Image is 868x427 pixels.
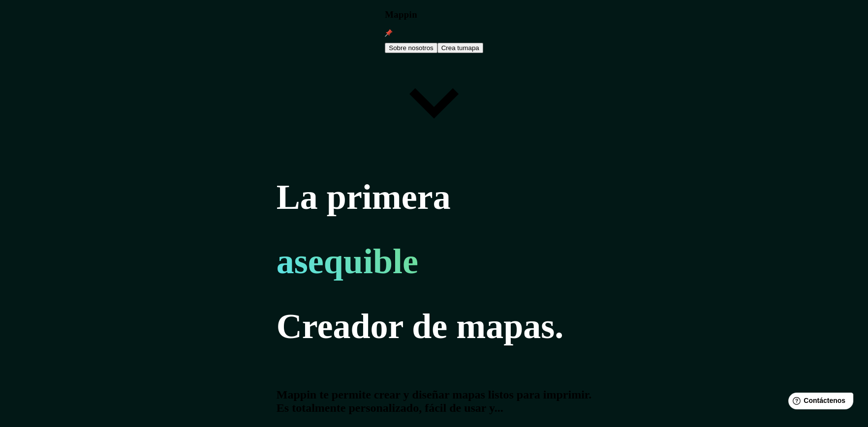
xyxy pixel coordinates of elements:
font: Sobre nosotros [389,44,433,52]
button: Crea tumapa [437,43,483,53]
font: mapa [463,44,479,52]
font: La primera [277,177,451,217]
iframe: Lanzador de widgets de ayuda [780,389,857,416]
button: Sobre nosotros [385,43,437,53]
font: Creador de mapas. [277,307,563,346]
img: pin de mapeo [385,29,393,37]
font: Mappin [385,9,417,20]
font: Es totalmente personalizado, fácil de usar y... [277,401,503,414]
font: Mappin te permite crear y diseñar mapas listos para imprimir. [277,388,591,401]
font: Crea tu [441,44,463,52]
font: asequible [277,242,418,281]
